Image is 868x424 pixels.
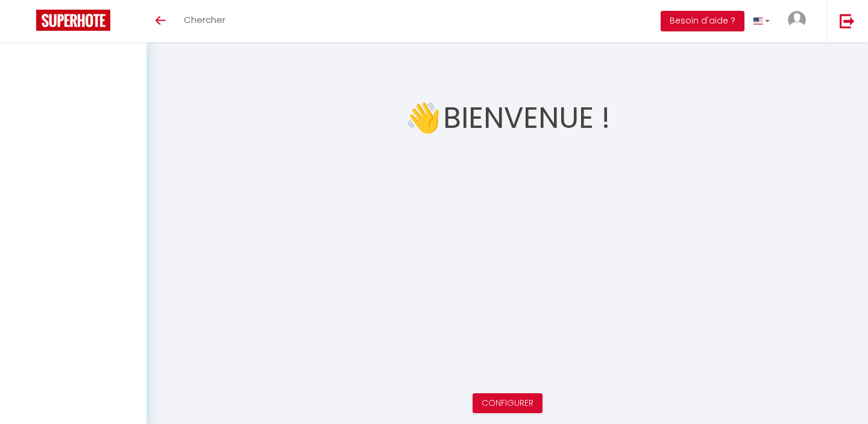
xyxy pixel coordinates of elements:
img: ... [788,11,806,29]
span: Chercher [184,13,225,26]
h1: Bienvenue ! [443,82,610,154]
img: Super Booking [36,10,110,31]
a: Configurer [482,397,533,409]
button: Besoin d'aide ? [661,11,744,31]
button: Configurer [473,393,542,414]
img: logout [840,13,855,28]
iframe: welcome-outil.mov [315,154,700,372]
span: 👋 [405,95,441,141]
